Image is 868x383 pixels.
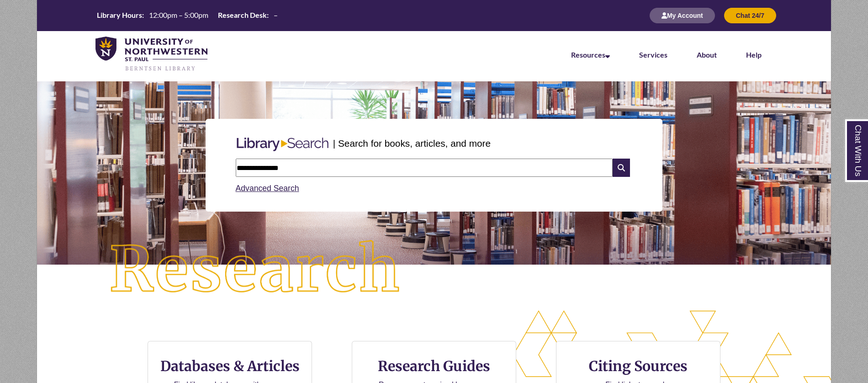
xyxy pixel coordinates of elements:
i: Search [613,159,630,177]
h3: Research Guides [360,357,508,375]
a: About [697,50,717,59]
img: Libary Search [232,134,333,155]
a: Chat 24/7 [724,11,776,19]
button: My Account [650,8,715,23]
button: Chat 24/7 [724,8,776,23]
a: Advanced Search [236,184,299,193]
h3: Databases & Articles [155,357,304,375]
th: Library Hours: [93,10,145,20]
a: My Account [650,11,715,19]
a: Help [746,50,762,59]
span: – [274,11,278,19]
a: Hours Today [93,10,281,21]
h3: Citing Sources [582,357,694,375]
img: Research [77,208,434,332]
a: Resources [571,50,610,59]
th: Research Desk: [214,10,270,20]
table: Hours Today [93,10,281,20]
a: Services [639,50,667,59]
span: 12:00pm – 5:00pm [149,11,208,19]
img: UNWSP Library Logo [95,37,207,72]
p: | Search for books, articles, and more [333,136,491,150]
